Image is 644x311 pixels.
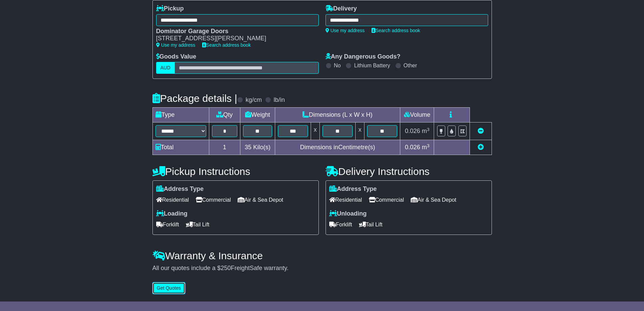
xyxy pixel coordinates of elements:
label: Address Type [156,185,204,193]
label: Goods Value [156,53,196,61]
label: lb/in [273,96,285,104]
td: Dimensions in Centimetre(s) [275,140,400,155]
button: Get Quotes [152,282,186,294]
td: Qty [209,108,240,123]
h4: Package details | [152,93,237,104]
span: Commercial [196,195,231,205]
td: x [356,123,364,140]
sup: 3 [427,127,430,132]
a: Add new item [478,144,484,151]
label: kg/cm [245,96,262,104]
td: Volume [400,108,434,123]
span: Residential [329,195,362,205]
h4: Delivery Instructions [326,166,492,177]
span: 0.026 [405,144,420,151]
span: Commercial [369,195,404,205]
span: 0.026 [405,128,420,134]
td: 1 [209,140,240,155]
a: Use my address [326,28,365,33]
a: Remove this item [478,128,484,134]
label: No [334,62,341,69]
div: Dominator Garage Doors [156,28,312,35]
span: Tail Lift [186,219,210,230]
span: Air & Sea Depot [411,195,456,205]
a: Search address book [372,28,420,33]
span: 250 [221,265,231,271]
label: Other [404,62,417,69]
label: Address Type [329,185,377,193]
td: Kilo(s) [240,140,275,155]
td: x [311,123,319,140]
div: All our quotes include a $ FreightSafe warranty. [152,265,492,272]
span: Residential [156,195,189,205]
label: Unloading [329,210,367,218]
label: Pickup [156,5,184,13]
span: m [422,128,430,134]
span: Tail Lift [359,219,383,230]
td: Type [152,108,209,123]
span: Air & Sea Depot [238,195,283,205]
span: m [422,144,430,151]
span: Forklift [156,219,179,230]
a: Search address book [202,42,251,48]
h4: Warranty & Insurance [152,250,492,261]
label: Delivery [326,5,357,13]
span: 35 [245,144,252,151]
label: Any Dangerous Goods? [326,53,401,61]
label: AUD [156,62,175,74]
a: Use my address [156,42,195,48]
sup: 3 [427,143,430,148]
td: Total [152,140,209,155]
label: Lithium Battery [354,62,390,69]
div: [STREET_ADDRESS][PERSON_NAME] [156,35,312,42]
span: Forklift [329,219,352,230]
td: Weight [240,108,275,123]
label: Loading [156,210,188,218]
h4: Pickup Instructions [152,166,319,177]
td: Dimensions (L x W x H) [275,108,400,123]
